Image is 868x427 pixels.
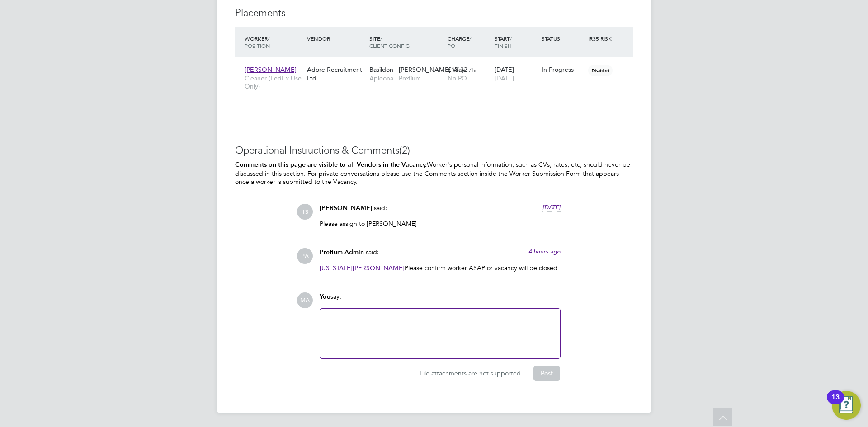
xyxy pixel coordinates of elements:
div: [DATE] [492,61,539,86]
button: Open Resource Center, 13 new notifications [832,391,861,420]
div: Adore Recruitment Ltd [305,61,367,86]
button: Post [533,366,560,380]
div: Vendor [305,30,367,47]
span: (2) [399,144,410,156]
div: Worker [242,30,305,54]
b: Comments on this page are visible to all Vendors in the Vacancy. [235,161,427,169]
span: Disabled [588,65,613,76]
span: [US_STATE][PERSON_NAME] [320,264,405,272]
div: In Progress [542,66,584,74]
span: £18.32 [448,66,467,74]
span: File attachments are not supported. [420,369,523,377]
div: Charge [445,30,492,54]
span: said: [374,204,387,212]
div: Site [367,30,445,54]
div: IR35 Risk [586,30,617,47]
h3: Operational Instructions & Comments [235,144,633,157]
span: 4 hours ago [528,248,561,255]
span: said: [366,248,379,256]
span: [DATE] [495,74,514,82]
span: / PO [448,35,471,49]
div: Status [539,30,586,47]
span: / Client Config [369,35,410,49]
div: Start [492,30,539,54]
span: TS [297,204,313,220]
span: Apleona - Pretium [369,74,443,82]
span: [PERSON_NAME] [320,204,372,212]
div: say: [320,292,561,308]
div: 13 [831,397,840,409]
span: Basildon - [PERSON_NAME] Way [369,66,465,74]
span: / hr [469,66,477,73]
span: / Position [245,35,270,49]
p: Please confirm worker ASAP or vacancy will be closed [320,264,561,272]
span: You [320,293,330,300]
h3: Placements [235,7,633,20]
span: Pretium Admin [320,249,364,256]
span: No PO [448,74,467,82]
span: PA [297,248,313,264]
p: Worker's personal information, such as CVs, rates, etc, should never be discussed in this section... [235,160,633,186]
span: / Finish [495,35,512,49]
span: Cleaner (FedEx Use Only) [245,74,302,90]
a: [PERSON_NAME]Cleaner (FedEx Use Only)Adore Recruitment LtdBasildon - [PERSON_NAME] WayApleona - P... [242,61,633,68]
p: Please assign to [PERSON_NAME] [320,220,561,228]
span: MA [297,292,313,308]
span: [DATE] [542,203,561,211]
span: [PERSON_NAME] [245,66,297,74]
